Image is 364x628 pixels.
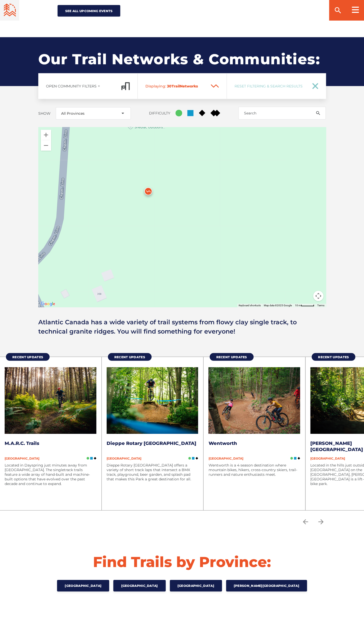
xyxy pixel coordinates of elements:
[312,353,355,361] a: Recent Updates
[5,463,96,486] p: Located in Dayspring just minutes away from [GEOGRAPHIC_DATA]. The singletrack trails feature a w...
[196,84,198,88] span: s
[38,73,138,99] a: Open Community Filtersadd
[97,84,101,88] ion-icon: add
[40,301,57,307] img: Google
[5,441,39,446] a: M.A.R.C. Trails
[57,580,109,591] a: [GEOGRAPHIC_DATA]
[5,456,39,460] span: [GEOGRAPHIC_DATA]
[317,518,325,526] ion-icon: arrow forward
[310,441,363,452] a: [PERSON_NAME] [GEOGRAPHIC_DATA]
[149,111,170,115] label: Difficulty
[235,84,305,88] span: Reset Filtering & Search Results
[313,291,323,301] button: Map camera controls
[208,367,300,434] img: MTB Atlantic Wentworth Mountain Biking Trails
[5,367,96,434] img: MTB Atlantic MARC Dayspring Mountain Biking Trails
[226,580,307,591] a: [PERSON_NAME][GEOGRAPHIC_DATA]
[145,84,206,88] span: Trail
[334,6,342,14] ion-icon: search
[208,441,237,446] a: Wentworth
[238,107,326,120] input: Search
[208,463,300,477] p: Wentworth is a 4 season destination where mountain bikes, hikers, cross-country skiers, trail-run...
[107,367,198,434] img: MTB Atlantic Dieppe Rotary Park Mountain Biking Trails
[239,304,261,307] button: Keyboard shortcuts
[41,130,51,140] button: Zoom in
[90,457,93,460] img: Blue Square
[113,580,165,591] a: [GEOGRAPHIC_DATA]
[180,84,196,88] span: Network
[290,457,293,460] img: Green Circle
[46,84,97,88] span: Open Community Filters
[302,518,309,526] ion-icon: arrow back
[317,304,324,307] a: Terms (opens in new tab)
[94,457,96,460] img: Black Diamond
[121,584,158,588] span: [GEOGRAPHIC_DATA]
[107,456,141,460] span: [GEOGRAPHIC_DATA]
[108,353,152,361] a: Recent Updates
[170,580,222,591] a: [GEOGRAPHIC_DATA]
[178,584,214,588] span: [GEOGRAPHIC_DATA]
[6,353,50,361] a: Recent Updates
[216,355,247,359] span: Recent Updates
[58,5,120,17] a: See all upcoming events
[310,456,345,460] span: [GEOGRAPHIC_DATA]
[87,457,89,460] img: Green Circle
[114,355,145,359] span: Recent Updates
[38,318,326,336] p: Atlantic Canada has a wide variety of trail systems from flowy clay single track, to technical gr...
[41,140,51,151] button: Zoom out
[145,84,166,88] span: Displaying:
[65,584,101,588] span: [GEOGRAPHIC_DATA]
[188,457,191,460] img: Green Circle
[107,441,196,446] a: Dieppe Rotary [GEOGRAPHIC_DATA]
[310,107,326,120] button: search
[234,584,299,588] span: [PERSON_NAME][GEOGRAPHIC_DATA]
[208,456,243,460] span: [GEOGRAPHIC_DATA]
[227,73,326,99] a: Reset Filtering & Search Results
[192,457,194,460] img: Blue Square
[40,301,57,307] a: Open this area in Google Maps (opens a new window)
[264,304,292,307] span: Map data ©2025 Google
[297,457,300,460] img: Black Diamond
[318,355,349,359] span: Recent Updates
[38,553,326,571] h2: Find Trails by Province:
[12,355,43,359] span: Recent Updates
[210,353,253,361] a: Recent Updates
[294,457,296,460] img: Blue Square
[38,111,51,116] label: Show
[38,37,326,86] h2: Our Trail Networks & Communities:
[65,9,113,13] span: See all upcoming events
[315,111,321,116] ion-icon: search
[107,463,198,481] p: Dieppe Rotary [GEOGRAPHIC_DATA] offers a variety of short track laps that intersect a BMX track, ...
[293,304,316,307] button: Map Scale: 10 m per 48 pixels
[195,457,198,460] img: Black Diamond
[295,304,301,307] span: 10 m
[167,84,172,88] span: 30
